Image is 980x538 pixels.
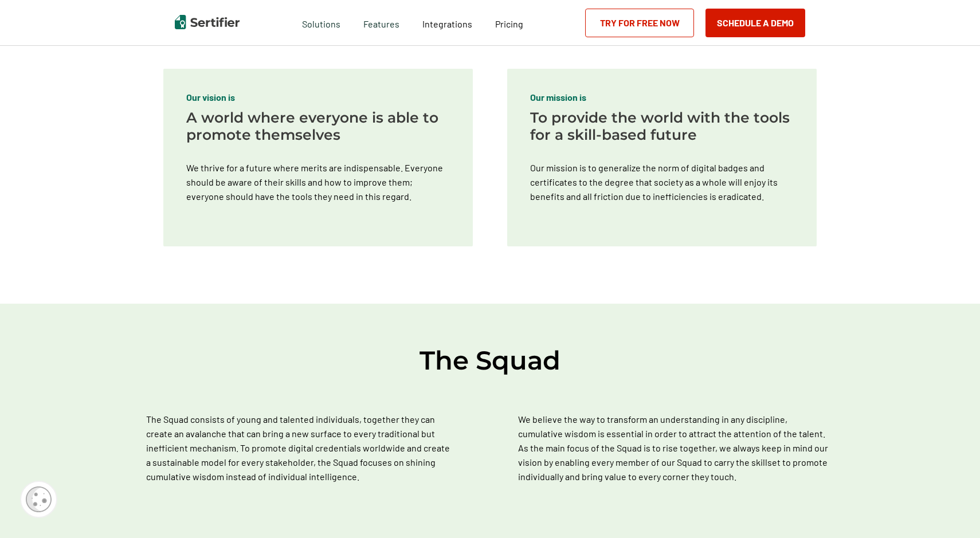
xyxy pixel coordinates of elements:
[146,412,455,484] p: The Squad consists of young and talented individuals, together they can create an avalanche that ...
[495,15,523,30] a: Pricing
[705,9,805,37] button: Schedule a Demo
[530,92,586,103] span: Our mission is
[585,9,694,37] a: Try for Free Now
[422,15,472,30] a: Integrations
[923,483,980,538] iframe: Chat Widget
[530,160,794,203] span: Our mission is to generalize the norm of digital badges and certificates to the degree that socie...
[495,18,523,29] span: Pricing
[363,15,399,30] span: Features
[422,18,472,29] span: Integrations
[186,109,450,143] h2: A world where everyone is able to promote themselves
[518,412,834,484] p: We believe the way to transform an understanding in any discipline, cumulative wisdom is essentia...
[146,344,834,377] h2: The Squad
[302,15,340,30] span: Solutions
[530,109,794,143] h2: To provide the world with the tools for a skill-based future
[26,486,52,512] img: Cookie Popup Icon
[186,160,450,203] span: We thrive for a future where merits are indispensable. Everyone should be aware of their skills a...
[175,15,240,29] img: Sertifier | Digital Credentialing Platform
[186,92,235,103] span: Our vision is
